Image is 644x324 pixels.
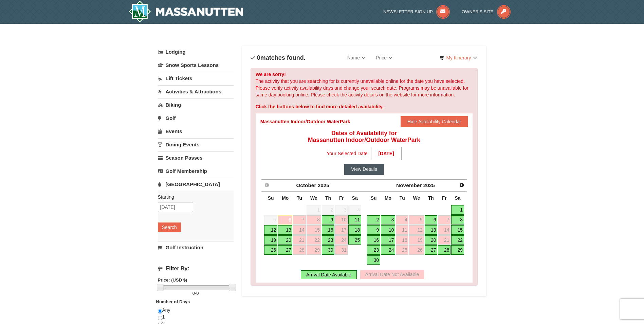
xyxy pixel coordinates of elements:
span: 2025 [318,182,329,188]
a: 15 [451,225,464,235]
span: 1 [307,205,321,215]
a: 17 [381,235,395,245]
a: 7 [293,215,306,225]
span: 5 [264,215,277,225]
div: Arrival Date Available [301,270,357,279]
a: 10 [335,215,348,225]
span: 3 [335,205,348,215]
a: 12 [264,225,277,235]
a: 14 [293,225,306,235]
a: Golf Instruction [158,241,234,254]
a: 23 [367,245,380,255]
a: 21 [438,235,450,245]
a: 18 [396,235,408,245]
a: Golf Membership [158,165,234,177]
div: Massanutten Indoor/Outdoor WaterPark [260,118,350,125]
span: 0 [196,291,199,296]
strong: Price: (USD $) [158,277,187,283]
span: Thursday [428,195,434,201]
a: 31 [335,245,348,255]
a: 19 [409,235,424,245]
a: 25 [396,245,408,255]
a: 8 [307,215,321,225]
a: 17 [335,225,348,235]
span: Wednesday [310,195,317,201]
a: 20 [278,235,292,245]
a: 11 [396,225,408,235]
span: Your Selected Date [327,148,368,159]
a: 2 [367,215,380,225]
a: Owner's Site [462,9,511,14]
a: 27 [278,245,292,255]
a: 22 [307,235,321,245]
strong: We are sorry! [256,72,286,77]
span: Sunday [371,195,377,201]
a: 21 [293,235,306,245]
strong: Number of Days [156,299,190,304]
a: Lodging [158,46,234,58]
a: 1 [451,205,464,215]
a: 22 [451,235,464,245]
a: 29 [451,245,464,255]
span: 0 [192,291,195,296]
span: Saturday [455,195,461,201]
a: Season Passes [158,151,234,164]
a: 30 [367,255,380,265]
a: 5 [409,215,424,225]
a: Newsletter Sign Up [383,9,450,14]
span: 2 [322,205,335,215]
a: 23 [322,235,335,245]
a: 24 [335,235,348,245]
span: Tuesday [400,195,405,201]
div: The activity that you are searching for is currently unavailable online for the date you have sel... [251,68,478,286]
span: 4 [348,205,361,215]
span: Tuesday [297,195,302,201]
a: 16 [322,225,335,235]
a: 28 [438,245,450,255]
a: 13 [278,225,292,235]
strong: [DATE] [371,147,402,160]
span: Wednesday [413,195,420,201]
a: 24 [381,245,395,255]
span: Next [459,182,464,188]
a: 30 [322,245,335,255]
span: Saturday [352,195,358,201]
span: Friday [442,195,447,201]
a: Golf [158,112,234,124]
a: 9 [322,215,335,225]
div: Arrival Date Not Available [360,270,424,279]
span: October [296,182,316,188]
a: Price [371,51,398,65]
span: Prev [264,182,270,188]
a: 16 [367,235,380,245]
a: 8 [451,215,464,225]
span: Monday [282,195,289,201]
a: Massanutten Resort [129,1,243,22]
div: Click the buttons below to find more detailed availability. [256,103,473,110]
a: 12 [409,225,424,235]
span: Monday [385,195,391,201]
a: 26 [409,245,424,255]
a: 7 [438,215,450,225]
a: 11 [348,215,361,225]
a: Next [457,180,466,190]
span: Thursday [325,195,331,201]
a: Snow Sports Lessons [158,59,234,71]
a: 13 [425,225,438,235]
a: Lift Tickets [158,72,234,85]
a: Prev [262,180,272,190]
span: 0 [257,54,260,61]
a: 20 [425,235,438,245]
a: 25 [348,235,361,245]
a: 28 [293,245,306,255]
a: 27 [425,245,438,255]
h4: Dates of Availability for Massanutten Indoor/Outdoor WaterPark [260,130,468,143]
a: 6 [425,215,438,225]
h4: matches found. [251,54,306,61]
a: My Itinerary [435,53,481,63]
h4: Filter By: [158,266,234,272]
a: 19 [264,235,277,245]
a: 26 [264,245,277,255]
span: Friday [339,195,344,201]
a: 6 [278,215,292,225]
